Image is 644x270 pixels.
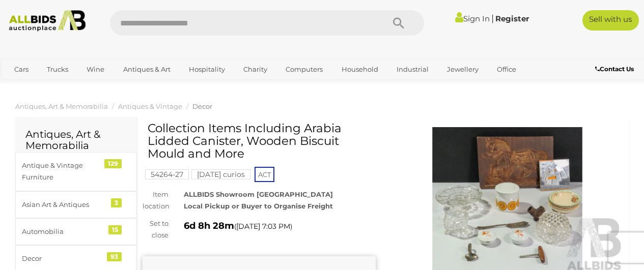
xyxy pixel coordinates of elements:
a: Antiques & Vintage [118,102,182,110]
a: [GEOGRAPHIC_DATA] [47,78,132,95]
span: | [491,13,494,24]
a: Industrial [390,61,435,78]
a: Office [490,61,523,78]
a: Wine [80,61,111,78]
div: 15 [108,225,122,234]
a: Contact Us [595,64,636,75]
h1: Collection Items Including Arabia Lidded Canister, Wooden Biscuit Mould and More [148,122,373,161]
div: 129 [104,159,122,168]
div: 3 [111,198,122,207]
a: Register [495,14,529,23]
div: Automobilia [22,226,106,237]
button: Search [373,10,424,36]
div: Item location [135,189,176,213]
strong: ALLBIDS Showroom [GEOGRAPHIC_DATA] [184,190,333,198]
div: 93 [107,252,122,261]
b: Contact Us [595,65,634,73]
strong: 6d 8h 28m [184,220,234,231]
span: ( ) [234,222,292,230]
a: 54264-27 [145,170,189,178]
a: Asian Art & Antiques 3 [15,191,137,218]
a: Sell with us [582,10,639,31]
a: Sports [8,78,42,95]
a: Jewellery [440,61,485,78]
a: Hospitality [182,61,232,78]
a: Antique & Vintage Furniture 129 [15,152,137,191]
a: Sign In [455,14,490,23]
div: Decor [22,253,106,264]
div: Antique & Vintage Furniture [22,160,106,184]
a: Antiques, Art & Memorabilia [15,102,108,110]
a: Decor [192,102,212,110]
mark: [DATE] curios [191,169,250,179]
a: Trucks [40,61,75,78]
a: Cars [8,61,35,78]
mark: 54264-27 [145,169,189,179]
span: [DATE] 7:03 PM [236,222,290,231]
a: Antiques & Art [117,61,177,78]
div: Asian Art & Antiques [22,199,106,211]
h2: Antiques, Art & Memorabilia [25,129,127,151]
strong: Local Pickup or Buyer to Organise Freight [184,202,333,210]
img: Allbids.com.au [5,10,90,32]
div: Set to close [135,218,176,242]
a: Computers [279,61,329,78]
span: ACT [255,167,274,182]
a: [DATE] curios [191,170,250,178]
a: Charity [237,61,274,78]
a: Automobilia 15 [15,218,137,245]
a: Household [335,61,385,78]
